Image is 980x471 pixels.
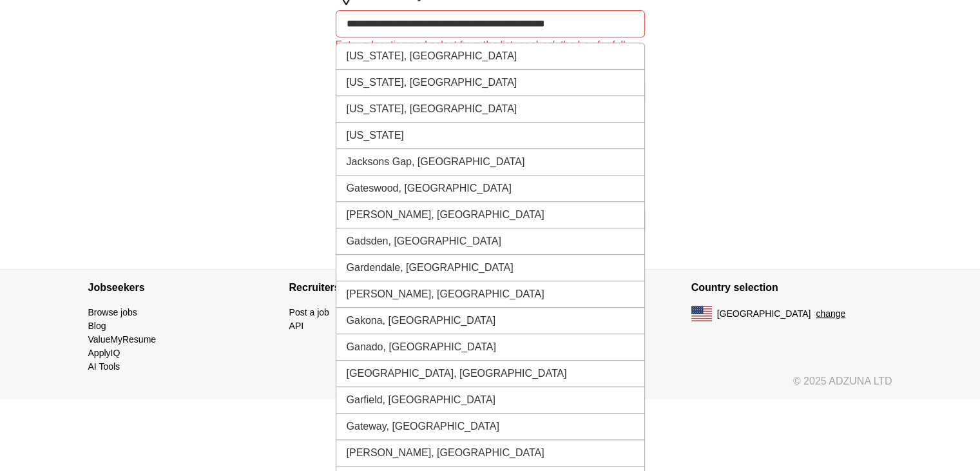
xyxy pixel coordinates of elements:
[336,361,644,387] li: [GEOGRAPHIC_DATA], [GEOGRAPHIC_DATA]
[336,37,645,68] div: Enter a location and select from the list, or check the box for fully remote roles
[289,307,329,317] a: Post a job
[88,361,120,372] a: AI Tools
[289,321,304,331] a: API
[336,308,644,334] li: Gakona, [GEOGRAPHIC_DATA]
[88,348,120,358] a: ApplyIQ
[336,202,644,228] li: [PERSON_NAME], [GEOGRAPHIC_DATA]
[88,321,106,331] a: Blog
[336,228,644,255] li: Gadsden, [GEOGRAPHIC_DATA]
[717,307,811,321] span: [GEOGRAPHIC_DATA]
[88,307,137,317] a: Browse jobs
[336,414,644,440] li: Gateway, [GEOGRAPHIC_DATA]
[691,306,712,321] img: US flag
[816,307,845,321] button: change
[336,43,644,70] li: [US_STATE], [GEOGRAPHIC_DATA]
[336,175,644,202] li: Gateswood, [GEOGRAPHIC_DATA]
[78,374,903,399] div: © 2025 ADZUNA LTD
[336,123,644,149] li: [US_STATE]
[336,70,644,96] li: [US_STATE], [GEOGRAPHIC_DATA]
[336,440,644,466] li: [PERSON_NAME], [GEOGRAPHIC_DATA]
[336,334,644,361] li: Ganado, [GEOGRAPHIC_DATA]
[336,149,644,175] li: Jacksons Gap, [GEOGRAPHIC_DATA]
[88,334,157,345] a: ValueMyResume
[336,387,644,414] li: Garfield, [GEOGRAPHIC_DATA]
[336,281,644,308] li: [PERSON_NAME], [GEOGRAPHIC_DATA]
[691,270,892,306] h4: Country selection
[336,255,644,281] li: Gardendale, [GEOGRAPHIC_DATA]
[336,96,644,123] li: [US_STATE], [GEOGRAPHIC_DATA]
